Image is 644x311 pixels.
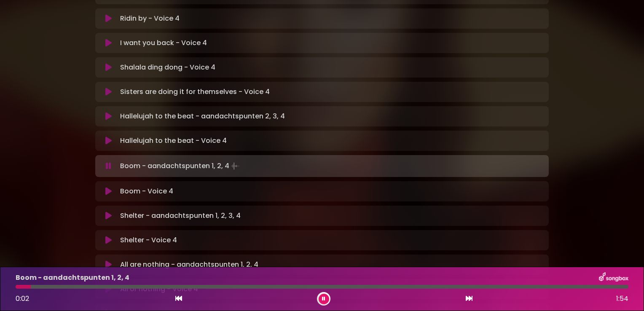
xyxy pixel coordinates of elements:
[120,136,227,146] p: Hallelujah to the beat - Voice 4
[120,235,177,245] p: Shelter - Voice 4
[120,260,258,270] p: All are nothing - aandachtspunten 1, 2, 4
[599,272,628,283] img: songbox-logo-white.png
[616,294,628,304] span: 1:54
[16,294,29,303] span: 0:02
[120,13,180,24] p: Ridin by - Voice 4
[120,62,215,72] p: Shalala ding dong - Voice 4
[120,111,285,121] p: Hallelujah to the beat - aandachtspunten 2, 3, 4
[120,211,241,221] p: Shelter - aandachtspunten 1, 2, 3, 4
[120,160,241,172] p: Boom - aandachtspunten 1, 2, 4
[120,186,173,196] p: Boom - Voice 4
[120,87,270,97] p: Sisters are doing it for themselves - Voice 4
[16,273,129,283] p: Boom - aandachtspunten 1, 2, 4
[120,38,207,48] p: I want you back - Voice 4
[229,160,241,172] img: waveform4.gif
